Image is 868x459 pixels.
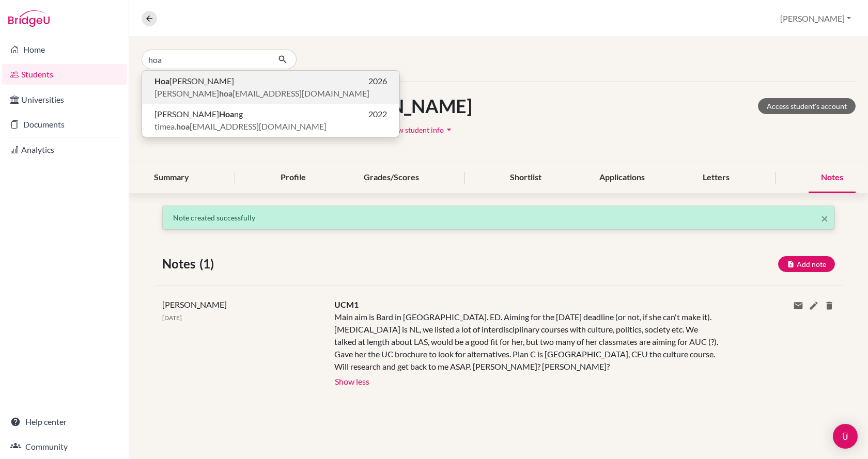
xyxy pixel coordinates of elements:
[2,39,127,60] a: Home
[162,255,199,273] span: Notes
[776,9,856,28] button: [PERSON_NAME]
[154,76,169,86] b: Hoa
[690,163,742,193] div: Letters
[758,98,856,114] a: Access student's account
[154,87,369,100] span: [PERSON_NAME] [EMAIL_ADDRESS][DOMAIN_NAME]
[219,88,233,98] b: hoa
[833,424,858,449] div: Open Intercom Messenger
[154,108,243,120] span: [PERSON_NAME] ng
[154,120,327,133] span: timea. [EMAIL_ADDRESS][DOMAIN_NAME]
[162,299,227,309] span: [PERSON_NAME]
[587,163,657,193] div: Applications
[154,75,234,87] span: [PERSON_NAME]
[821,211,828,226] span: ×
[219,109,234,119] b: Hoa
[778,256,835,272] button: Add note
[2,64,127,85] a: Students
[199,255,218,273] span: (1)
[334,299,359,309] span: UCM1
[162,314,182,322] span: [DATE]
[334,373,370,388] button: Show less
[809,163,856,193] div: Notes
[368,108,387,120] span: 2022
[173,212,824,223] p: Note created successfully
[8,10,50,27] img: Bridge-U
[498,163,554,193] div: Shortlist
[142,163,202,193] div: Summary
[385,122,455,138] button: Show student infoarrow_drop_down
[368,75,387,87] span: 2026
[142,50,270,69] input: Find student by name...
[821,212,828,225] button: Close
[351,163,431,193] div: Grades/Scores
[268,163,318,193] div: Profile
[2,114,127,135] a: Documents
[334,311,720,373] div: Main aim is Bard in [GEOGRAPHIC_DATA]. ED. Aiming for the [DATE] deadline (or not, if she can't m...
[2,139,127,160] a: Analytics
[142,104,399,137] button: [PERSON_NAME]Hoang2022timea.hoa[EMAIL_ADDRESS][DOMAIN_NAME]
[142,71,399,104] button: Hoa[PERSON_NAME]2026[PERSON_NAME]hoa[EMAIL_ADDRESS][DOMAIN_NAME]
[2,89,127,110] a: Universities
[386,125,444,134] span: Show student info
[444,124,454,135] i: arrow_drop_down
[2,411,127,432] a: Help center
[176,121,190,131] b: hoa
[2,436,127,457] a: Community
